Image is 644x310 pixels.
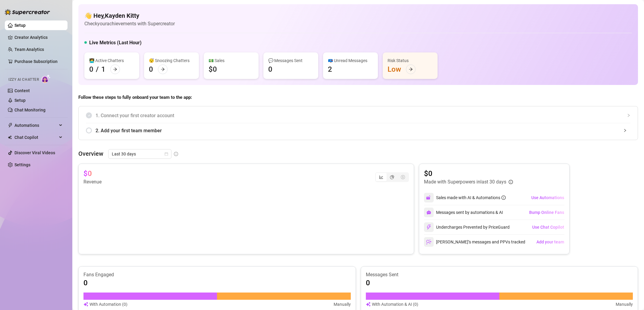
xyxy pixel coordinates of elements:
article: Revenue [83,178,102,186]
a: Discover Viral Videos [14,150,55,155]
button: Use Chat Copilot [532,222,564,232]
span: 1. Connect your first creator account [96,112,630,119]
span: thunderbolt [8,123,13,128]
div: 😴 Snoozing Chatters [149,57,194,64]
article: $0 [83,169,92,178]
div: segmented control [375,172,409,182]
div: Undercharges Prevented by PriceGuard [424,222,510,232]
div: [PERSON_NAME]’s messages and PPVs tracked [424,237,525,247]
span: calendar [165,152,168,156]
div: Sales made with AI & Automations [436,194,506,201]
a: Content [14,88,30,93]
span: arrow-right [161,67,165,71]
button: Use Automations [531,193,564,202]
article: 0 [83,278,88,288]
article: $0 [424,169,513,178]
span: collapsed [627,114,630,117]
img: svg%3e [426,195,432,200]
article: Overview [78,149,103,158]
button: Bump Online Fans [529,208,564,217]
a: Setup [14,98,26,103]
img: Chat Copilot [8,135,12,139]
span: Use Chat Copilot [532,225,564,230]
article: With Automation (0) [90,301,127,308]
div: 0 [89,64,93,74]
span: Izzy AI Chatter [8,77,39,83]
span: collapsed [623,129,627,132]
img: svg%3e [426,210,431,215]
span: Last 30 days [112,149,168,158]
div: 2 [328,64,332,74]
a: Chat Monitoring [14,108,46,112]
div: 2. Add your first team member [86,123,630,138]
div: 1. Connect your first creator account [86,108,630,123]
span: info-circle [501,196,506,200]
button: Add your team [536,237,564,247]
strong: Follow these steps to fully onboard your team to the app: [78,95,192,100]
article: Fans Engaged [83,271,351,278]
span: Add your team [536,240,564,244]
img: svg%3e [426,239,432,245]
span: arrow-right [409,67,413,71]
div: Risk Status [388,57,433,64]
article: With Automation & AI (0) [372,301,418,308]
div: 📪 Unread Messages [328,57,373,64]
span: info-circle [509,180,513,184]
img: AI Chatter [41,74,51,83]
div: 0 [268,64,272,74]
span: info-circle [174,152,178,156]
span: pie-chart [390,175,394,179]
a: Creator Analytics [14,33,63,42]
span: Chat Copilot [14,133,57,142]
article: Made with Superpowers in last 30 days [424,178,506,186]
span: arrow-right [113,67,117,71]
a: Settings [14,162,30,167]
span: Use Automations [531,195,564,200]
article: Manually [334,301,351,308]
img: logo-BBDzfeDw.svg [5,9,50,15]
img: svg%3e [83,301,88,308]
img: svg%3e [366,301,371,308]
span: line-chart [379,175,383,179]
iframe: Intercom live chat [624,290,638,304]
article: Messages Sent [366,271,633,278]
a: Setup [14,23,26,28]
article: 0 [366,278,370,288]
h5: Live Metrics (Last Hour) [89,39,142,46]
a: Purchase Subscription [14,59,58,64]
div: 👩‍💻 Active Chatters [89,57,134,64]
div: 0 [149,64,153,74]
div: 💵 Sales [209,57,254,64]
article: Check your achievements with Supercreator [84,20,175,27]
article: Manually [616,301,633,308]
span: Automations [14,121,57,130]
span: 2. Add your first team member [96,127,630,134]
h4: 👋 Hey, Kayden Kitty [84,11,175,20]
div: 💬 Messages Sent [268,57,313,64]
span: Bump Online Fans [529,210,564,215]
div: $0 [209,64,217,74]
div: 1 [101,64,105,74]
div: Messages sent by automations & AI [424,208,503,217]
a: Team Analytics [14,47,44,52]
span: dollar-circle [401,175,405,179]
img: svg%3e [426,224,432,230]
